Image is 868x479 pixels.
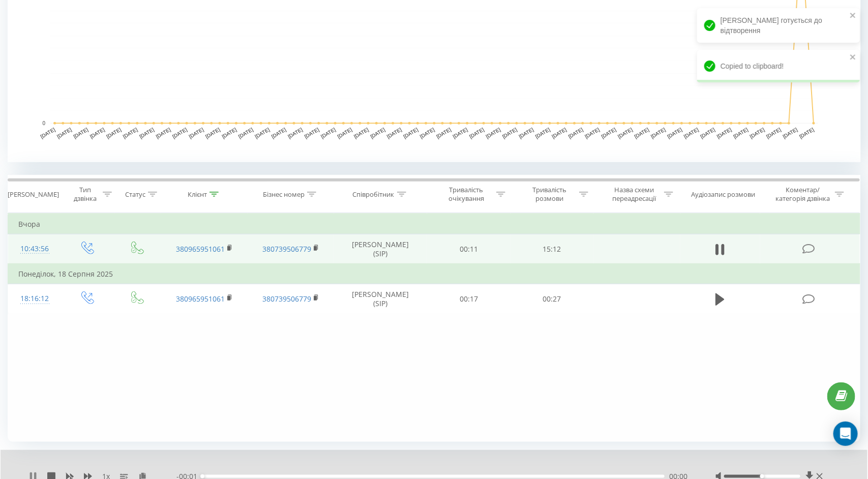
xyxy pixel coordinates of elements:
[125,190,145,199] div: Статус
[692,190,756,199] div: Аудіозапис розмови
[42,121,45,126] text: 0
[122,127,139,139] text: [DATE]
[551,127,568,139] text: [DATE]
[304,127,320,139] text: [DATE]
[353,127,370,139] text: [DATE]
[171,127,188,139] text: [DATE]
[155,127,172,139] text: [DATE]
[716,127,733,139] text: [DATE]
[439,186,494,203] div: Тривалість очікування
[511,234,594,264] td: 15:12
[262,244,311,254] a: 380739506779
[221,127,238,139] text: [DATE]
[749,127,766,139] text: [DATE]
[427,284,511,314] td: 00:17
[8,214,860,234] td: Вчора
[765,127,782,139] text: [DATE]
[511,284,594,314] td: 00:27
[403,127,420,139] text: [DATE]
[353,190,395,199] div: Співробітник
[320,127,337,139] text: [DATE]
[427,234,511,264] td: 00:11
[105,127,122,139] text: [DATE]
[334,284,427,314] td: [PERSON_NAME] (SIP)
[522,186,577,203] div: Тривалість розмови
[386,127,403,139] text: [DATE]
[700,127,716,139] text: [DATE]
[584,127,601,139] text: [DATE]
[485,127,502,139] text: [DATE]
[89,127,106,139] text: [DATE]
[833,422,858,446] div: Open Intercom Messenger
[452,127,469,139] text: [DATE]
[8,264,860,284] td: Понеділок, 18 Серпня 2025
[667,127,683,139] text: [DATE]
[760,474,764,478] div: Accessibility label
[188,127,205,139] text: [DATE]
[237,127,254,139] text: [DATE]
[263,190,305,199] div: Бізнес номер
[601,127,617,139] text: [DATE]
[18,239,51,259] div: 10:43:56
[607,186,662,203] div: Назва схеми переадресації
[697,8,860,43] div: [PERSON_NAME] готується до відтворення
[176,294,225,304] a: 380965951061
[567,127,584,139] text: [DATE]
[850,11,857,21] button: close
[176,244,225,254] a: 380965951061
[534,127,551,139] text: [DATE]
[419,127,436,139] text: [DATE]
[617,127,634,139] text: [DATE]
[370,127,386,139] text: [DATE]
[435,127,452,139] text: [DATE]
[72,127,89,139] text: [DATE]
[773,186,832,203] div: Коментар/категорія дзвінка
[334,234,427,264] td: [PERSON_NAME] (SIP)
[683,127,700,139] text: [DATE]
[18,289,51,309] div: 18:16:12
[634,127,650,139] text: [DATE]
[501,127,518,139] text: [DATE]
[518,127,535,139] text: [DATE]
[337,127,353,139] text: [DATE]
[697,50,860,82] div: Copied to clipboard!
[254,127,271,139] text: [DATE]
[468,127,485,139] text: [DATE]
[40,127,56,139] text: [DATE]
[70,186,100,203] div: Тип дзвінка
[271,127,287,139] text: [DATE]
[287,127,304,139] text: [DATE]
[782,127,799,139] text: [DATE]
[733,127,750,139] text: [DATE]
[204,127,221,139] text: [DATE]
[188,190,207,199] div: Клієнт
[138,127,155,139] text: [DATE]
[262,294,311,304] a: 380739506779
[200,474,204,478] div: Accessibility label
[850,53,857,63] button: close
[8,190,59,199] div: [PERSON_NAME]
[798,127,815,139] text: [DATE]
[56,127,73,139] text: [DATE]
[650,127,667,139] text: [DATE]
